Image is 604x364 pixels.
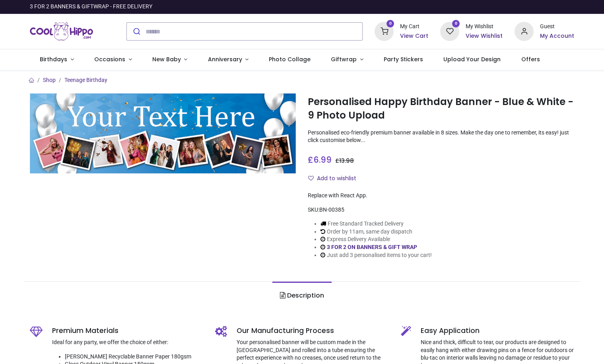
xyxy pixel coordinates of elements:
[152,55,181,63] span: New Baby
[308,129,574,144] p: Personalised eco-friendly premium banner available in 8 sizes. Make the day one to remember, its ...
[272,282,332,309] a: Description
[320,251,432,259] li: Just add 3 personalised items to your cart!
[313,154,332,165] span: 6.99
[52,339,204,346] p: Ideal for any party, we offer the choice of either:
[339,157,354,165] span: 13.98
[30,20,93,43] a: Logo of Cool Hippo
[335,157,354,165] span: £
[308,206,574,214] div: SKU:
[308,95,574,123] h1: Personalised Happy Birthday Banner - Blue & White - 9 Photo Upload
[466,32,503,40] a: View Wishlist
[308,192,574,200] div: Replace with React App.
[521,55,540,63] span: Offers
[331,55,357,63] span: Giftwrap
[308,154,332,165] span: £
[142,49,198,70] a: New Baby
[198,49,259,70] a: Anniversary
[320,236,432,243] li: Express Delivery Available
[407,3,574,11] iframe: Customer reviews powered by Trustpilot
[540,23,574,31] div: Guest
[421,326,575,336] h5: Easy Application
[127,23,146,40] button: Submit
[386,20,394,27] sup: 0
[269,55,311,63] span: Photo Collage
[208,55,242,63] span: Anniversary
[237,326,389,336] h5: Our Manufacturing Process
[400,32,428,40] a: View Cart
[466,23,503,31] div: My Wishlist
[40,55,67,63] span: Birthdays
[84,49,142,70] a: Occasions
[384,55,423,63] span: Party Stickers
[327,244,417,250] a: 3 FOR 2 ON BANNERS & GIFT WRAP
[375,28,394,34] a: 0
[321,49,374,70] a: Giftwrap
[400,23,428,31] div: My Cart
[308,172,363,185] button: Add to wishlistAdd to wishlist
[320,228,432,236] li: Order by 11am, same day dispatch
[452,20,460,27] sup: 0
[43,77,56,83] a: Shop
[308,175,314,181] i: Add to wishlist
[320,220,432,228] li: Free Standard Tracked Delivery
[443,55,501,63] span: Upload Your Design
[65,353,204,361] li: [PERSON_NAME] Recyclable Banner Paper 180gsm
[540,32,574,40] a: My Account
[30,93,296,173] img: Personalised Happy Birthday Banner - Blue & White - 9 Photo Upload
[94,55,125,63] span: Occasions
[52,326,204,336] h5: Premium Materials
[30,49,84,70] a: Birthdays
[30,3,152,11] div: 3 FOR 2 BANNERS & GIFTWRAP - FREE DELIVERY
[64,77,107,83] a: Teenage Birthday
[440,28,459,34] a: 0
[319,206,344,213] span: BN-00385
[30,20,93,43] img: Cool Hippo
